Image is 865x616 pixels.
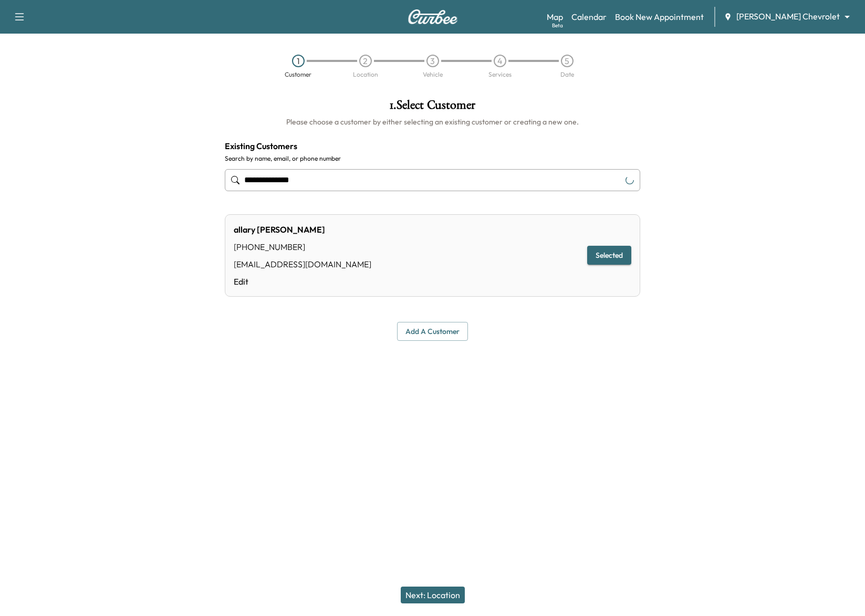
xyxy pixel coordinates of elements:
[359,55,372,67] div: 2
[225,99,641,117] h1: 1 . Select Customer
[571,11,607,23] a: Calendar
[488,71,512,78] div: Services
[401,587,465,603] button: Next: Location
[561,55,574,67] div: 5
[234,275,371,288] a: Edit
[225,140,641,152] h4: Existing Customers
[423,71,443,78] div: Vehicle
[234,241,371,253] div: [PHONE_NUMBER]
[397,322,468,341] button: Add a customer
[587,246,631,265] button: Selected
[615,11,704,23] a: Book New Appointment
[353,71,378,78] div: Location
[736,11,840,23] span: [PERSON_NAME] Chevrolet
[408,9,458,24] img: Curbee Logo
[494,55,506,67] div: 4
[426,55,439,67] div: 3
[547,11,563,23] a: MapBeta
[560,71,574,78] div: Date
[292,55,305,67] div: 1
[225,117,641,127] h6: Please choose a customer by either selecting an existing customer or creating a new one.
[234,223,371,236] div: allary [PERSON_NAME]
[225,154,641,163] label: Search by name, email, or phone number
[552,22,563,29] div: Beta
[285,71,311,78] div: Customer
[234,258,371,270] div: [EMAIL_ADDRESS][DOMAIN_NAME]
